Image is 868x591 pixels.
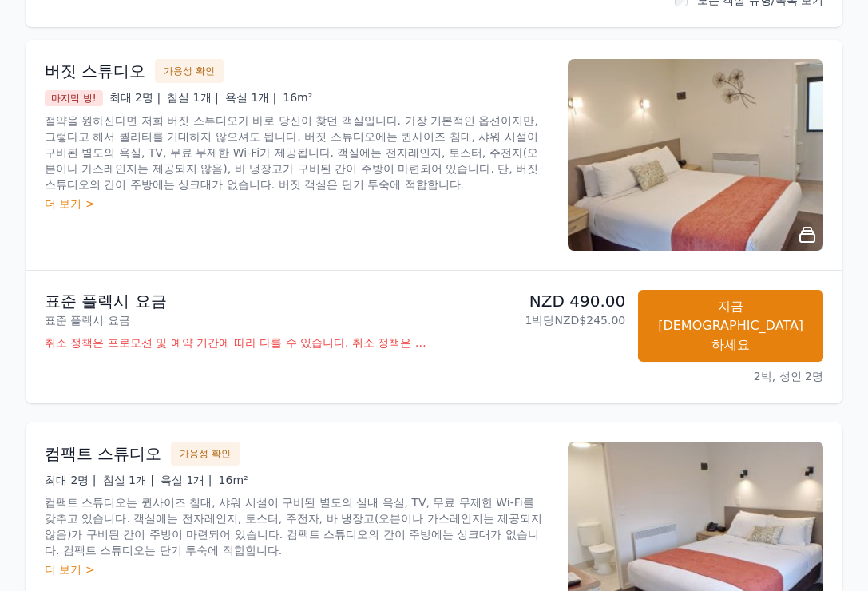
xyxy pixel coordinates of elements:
[45,114,542,191] font: 절약을 원하신다면 저희 버짓 스튜디오가 바로 당신이 찾던 객실입니다. 가장 기본적인 옵션이지만, 그렇다고 해서 퀄리티를 기대하지 않으셔도 됩니다. 버짓 스튜디오에는 퀸사이즈 ...
[109,91,161,104] font: 최대 2명 |
[225,91,277,104] font: 욕실 1개 |
[529,292,625,311] font: NZD 490.00
[51,93,97,104] font: 마지막 방!
[283,91,312,104] font: 16m²
[161,474,212,486] font: 욕실 1개 |
[180,448,231,459] font: 가용성 확인
[45,61,145,81] font: 버짓 스튜디오
[45,563,95,576] font: 더 보기 >
[171,442,240,466] button: 가용성 확인
[103,474,155,486] font: 침실 1개 |
[45,444,161,463] font: 컴팩트 스튜디오
[45,496,546,557] font: 컴팩트 스튜디오는 퀸사이즈 침대, 샤워 시설이 구비된 별도의 실내 욕실, TV, 무료 무제한 Wi-Fi를 갖추고 있습니다. 객실에는 전자레인지, 토스터, 주전자, 바 냉장고(...
[658,299,803,352] font: 지금 [DEMOGRAPHIC_DATA]하세요
[45,197,95,210] font: 더 보기 >
[155,59,224,83] button: 가용성 확인
[638,290,823,362] button: 지금 [DEMOGRAPHIC_DATA]하세요
[45,314,130,327] font: 표준 플렉시 요금
[167,91,219,104] font: 침실 1개 |
[525,314,555,327] font: 1박당
[164,65,215,77] font: 가용성 확인
[45,474,97,486] font: 최대 2명 |
[754,370,823,383] font: 2박, 성인 2명
[555,314,626,327] font: NZD$245.00
[219,474,248,486] font: 16m²
[45,292,167,311] font: 표준 플렉시 요금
